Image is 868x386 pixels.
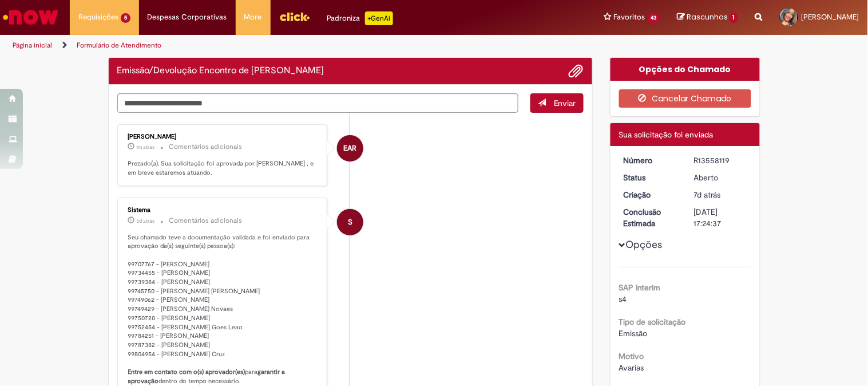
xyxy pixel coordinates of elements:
[611,58,760,81] div: Opções do Chamado
[677,12,738,23] a: Rascunhos
[365,11,393,25] p: +GenAi
[77,41,161,50] a: Formulário de Atendimento
[117,66,324,76] h2: Emissão/Devolução Encontro de Contas Fornecedor Histórico de tíquete
[730,13,738,23] span: 1
[344,135,357,162] span: EAR
[244,11,262,23] span: More
[128,368,287,385] b: garantir a aprovação
[13,41,52,50] a: Página inicial
[128,133,319,140] div: [PERSON_NAME]
[9,35,570,56] ul: Trilhas de página
[530,93,584,113] button: Enviar
[619,351,644,361] b: Motivo
[169,216,243,226] small: Comentários adicionais
[619,282,661,293] b: SAP Interim
[615,155,685,166] dt: Número
[78,11,118,23] span: Requisições
[128,207,319,214] div: Sistema
[348,208,352,236] span: S
[694,190,721,200] span: 7d atrás
[137,218,155,224] span: 3d atrás
[619,363,644,373] span: Avarias
[648,13,660,23] span: 43
[694,155,747,166] div: R13558119
[279,8,310,25] img: click_logo_yellow_360x200.png
[694,189,747,200] div: 23/09/2025 10:25:41
[128,368,245,376] b: Entre em contato com o(s) aprovador(es)
[137,144,155,151] span: 1m atrás
[148,11,227,23] span: Despesas Corporativas
[619,89,751,108] button: Cancelar Chamado
[687,11,728,22] span: Rascunhos
[337,209,363,235] div: System
[615,189,685,200] dt: Criação
[615,206,685,229] dt: Conclusão Estimada
[614,11,645,23] span: Favoritos
[619,129,714,140] span: Sua solicitação foi enviada
[1,6,60,29] img: ServiceNow
[569,64,584,78] button: Adicionar anexos
[327,11,393,25] div: Padroniza
[694,190,721,200] time: 23/09/2025 10:25:41
[619,317,686,327] b: Tipo de solicitação
[694,206,747,229] div: [DATE] 17:24:37
[128,159,319,177] p: Prezado(a), Sua solicitação foi aprovada por [PERSON_NAME] , e em breve estaremos atuando.
[619,328,648,338] span: Emissão
[169,142,243,152] small: Comentários adicionais
[137,144,155,151] time: 29/09/2025 11:58:52
[137,218,155,224] time: 26/09/2025 12:42:04
[337,135,363,162] div: Eduardo Ayres Rodrigues Cruz
[615,172,685,183] dt: Status
[554,98,576,108] span: Enviar
[117,93,519,113] textarea: Digite sua mensagem aqui...
[121,13,130,23] span: 5
[694,172,747,183] div: Aberto
[619,294,627,304] span: s4
[802,12,859,22] span: [PERSON_NAME]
